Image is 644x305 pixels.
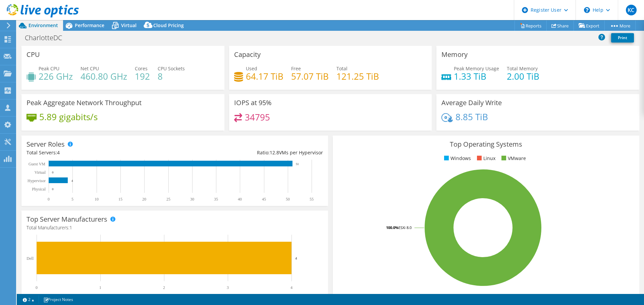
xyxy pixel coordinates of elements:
[441,99,502,106] h3: Average Daily Write
[454,65,499,72] span: Peak Memory Usage
[48,197,50,202] text: 0
[80,73,127,80] h4: 460.80 GHz
[454,73,499,80] h4: 1.33 TiB
[398,225,412,230] tspan: ESXi 8.0
[290,285,292,290] text: 4
[26,256,34,261] text: Dell
[95,197,99,202] text: 10
[291,65,301,72] span: Free
[336,73,379,80] h4: 121.25 TiB
[175,149,323,156] div: Ratio: VMs per Hypervisor
[158,65,185,72] span: CPU Sockets
[190,197,194,202] text: 30
[245,113,270,121] h4: 34795
[441,51,468,58] h3: Memory
[163,285,165,290] text: 2
[336,65,347,72] span: Total
[69,224,72,231] span: 1
[246,65,257,72] span: Used
[338,141,634,148] h3: Top Operating Systems
[26,216,107,223] h3: Top Server Manufacturers
[234,51,261,58] h3: Capacity
[57,149,60,156] span: 4
[26,51,40,58] h3: CPU
[286,197,290,202] text: 50
[39,113,98,121] h4: 5.89 gigabits/s
[118,197,122,202] text: 15
[39,295,78,304] a: Project Notes
[142,197,146,202] text: 20
[52,171,54,174] text: 0
[574,20,605,31] a: Export
[80,65,99,72] span: Net CPU
[32,187,46,192] text: Physical
[475,155,495,162] li: Linux
[29,22,58,28] span: Environment
[71,179,73,182] text: 4
[121,22,137,28] span: Virtual
[246,73,283,80] h4: 64.17 TiB
[18,295,39,304] a: 2
[626,5,637,15] span: KC
[611,33,634,43] a: Print
[35,170,46,175] text: Virtual
[153,22,184,28] span: Cloud Pricing
[386,225,398,230] tspan: 100.0%
[546,20,574,31] a: Share
[296,162,299,166] text: 51
[99,285,101,290] text: 1
[26,224,323,231] h4: Total Manufacturers:
[442,155,471,162] li: Windows
[238,197,242,202] text: 40
[71,197,73,202] text: 5
[295,256,297,260] text: 4
[214,197,218,202] text: 35
[135,73,150,80] h4: 192
[515,20,547,31] a: Reports
[291,73,329,80] h4: 57.07 TiB
[234,99,272,106] h3: IOPS at 95%
[22,34,72,42] h1: CharlotteDC
[227,285,229,290] text: 3
[604,20,636,31] a: More
[262,197,266,202] text: 45
[507,65,538,72] span: Total Memory
[26,99,142,106] h3: Peak Aggregate Network Throughput
[135,65,148,72] span: Cores
[28,178,46,183] text: Hypervisor
[310,197,314,202] text: 55
[29,162,45,166] text: Guest VM
[270,149,279,156] span: 12.8
[52,187,54,191] text: 0
[36,285,38,290] text: 0
[500,155,526,162] li: VMware
[158,73,185,80] h4: 8
[26,149,175,156] div: Total Servers:
[75,22,104,28] span: Performance
[39,73,73,80] h4: 226 GHz
[507,73,539,80] h4: 2.00 TiB
[26,141,65,148] h3: Server Roles
[584,7,590,13] svg: \n
[455,113,488,121] h4: 8.85 TiB
[39,65,59,72] span: Peak CPU
[166,197,170,202] text: 25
